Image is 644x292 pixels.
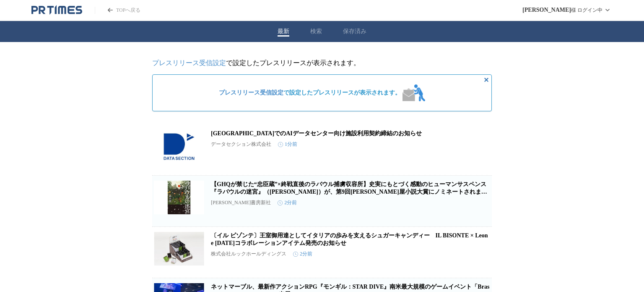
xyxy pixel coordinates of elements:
[211,199,271,206] p: [PERSON_NAME]書房新社
[211,181,487,203] a: 【GHQが禁じた“忠臣蔵”×終戦直後のラバウル捕虜収容所】史実にもとづく感動のヒューマンサスペンス『ラバウルの迷宮』（[PERSON_NAME]）が、第9回[PERSON_NAME]屋小説大賞に...
[522,7,571,13] span: [PERSON_NAME]
[154,130,204,163] img: オーストラリアでのAIデータセンター向け施設利用契約締結のお知らせ
[211,250,286,258] p: 株式会社ルックホールディングス
[310,28,322,35] button: 検索
[211,141,271,148] p: データセクション株式会社
[152,59,492,68] p: で設定したプレスリリースが表示されます。
[481,75,491,85] button: 非表示にする
[95,7,140,14] a: PR TIMESのトップページはこちら
[343,28,366,35] button: 保存済み
[278,199,297,206] time: 2分前
[278,141,297,148] time: 1分前
[293,250,312,258] time: 2分前
[278,28,289,35] button: 最新
[152,59,226,66] a: プレスリリース受信設定
[211,232,488,246] a: 〔イル ビゾンテ〕王室御用達としてイタリアの歩みを支えるシュガーキャンディー IL BISONTE × Leone [DATE]コラボレーションアイテム発売のお知らせ
[154,181,204,214] img: 【GHQが禁じた“忠臣蔵”×終戦直後のラバウル捕虜収容所】史実にもとづく感動のヒューマンサスペンス『ラバウルの迷宮』（鈴木智著）が、第9回未来屋小説大賞にノミネートされました！
[211,130,422,137] a: [GEOGRAPHIC_DATA]でのAIデータセンター向け施設利用契約締結のお知らせ
[154,232,204,266] img: 〔イル ビゾンテ〕王室御用達としてイタリアの歩みを支えるシュガーキャンディー IL BISONTE × Leone 1857コラボレーションアイテム発売のお知らせ
[219,89,401,97] span: で設定したプレスリリースが表示されます。
[219,89,283,96] a: プレスリリース受信設定
[31,5,82,15] a: PR TIMESのトップページはこちら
